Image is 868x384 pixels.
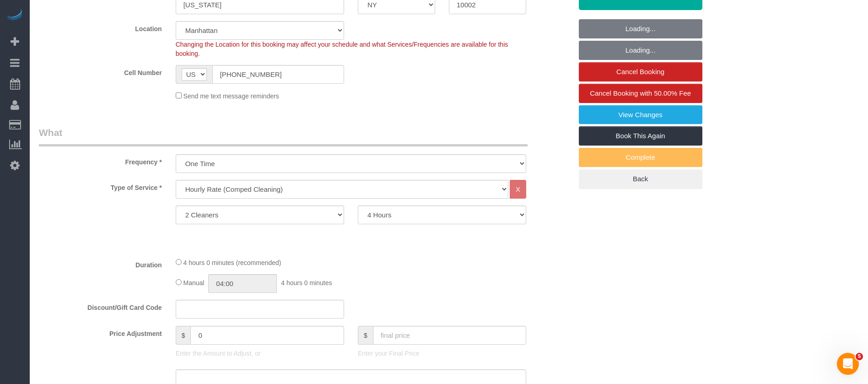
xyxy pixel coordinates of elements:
legend: What [39,126,528,146]
a: Cancel Booking [579,62,702,81]
span: Changing the Location for this booking may affect your schedule and what Services/Frequencies are... [176,41,508,57]
span: $ [176,326,191,345]
img: Automaid Logo [5,9,24,22]
iframe: Intercom live chat [837,353,859,375]
span: 4 hours 0 minutes [281,279,332,287]
p: Enter the Amount to Adjust, or [176,349,344,358]
a: View Changes [579,105,702,124]
a: Cancel Booking with 50.00% Fee [579,84,702,103]
p: Enter your Final Price [358,349,526,358]
a: Back [579,169,702,189]
span: Send me text message reminders [183,92,279,100]
span: Manual [183,279,205,287]
input: final price [373,326,526,345]
label: Type of Service * [32,180,169,192]
a: Book This Again [579,126,702,146]
label: Discount/Gift Card Code [32,300,169,312]
label: Cell Number [32,65,169,77]
span: Cancel Booking with 50.00% Fee [590,89,691,97]
span: 4 hours 0 minutes (recommended) [183,259,281,266]
label: Duration [32,257,169,270]
label: Frequency * [32,154,169,167]
label: Price Adjustment [32,326,169,338]
span: $ [358,326,373,345]
input: Cell Number [212,65,344,84]
span: 5 [856,353,863,360]
label: Location [32,21,169,33]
